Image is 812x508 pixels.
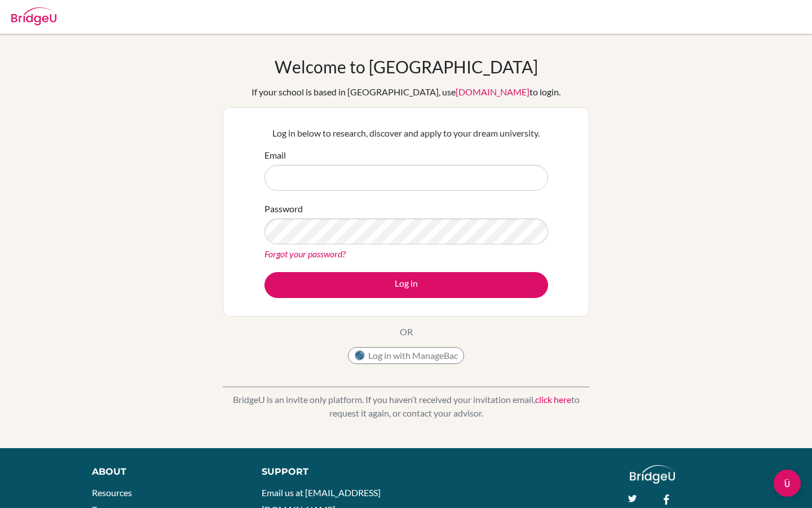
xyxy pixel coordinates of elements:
[275,56,538,77] h1: Welcome to [GEOGRAPHIC_DATA]
[251,85,561,99] div: If your school is based in [GEOGRAPHIC_DATA], use to login.
[264,126,548,140] p: Log in below to research, discover and apply to your dream university.
[92,465,236,479] div: About
[11,7,56,25] img: Bridge-U
[264,248,346,259] a: Forgot your password?
[264,272,548,298] button: Log in
[264,148,286,162] label: Email
[400,325,413,339] p: OR
[92,487,132,498] a: Resources
[630,465,676,484] img: logo_white@2x-f4f0deed5e89b7ecb1c2cc34c3e3d731f90f0f143d5ea2071677605dd97b5244.png
[223,393,589,420] p: BridgeU is an invite only platform. If you haven’t received your invitation email, to request it ...
[348,347,464,364] button: Log in with ManageBac
[262,465,395,479] div: Support
[264,202,303,216] label: Password
[456,86,529,97] a: [DOMAIN_NAME]
[774,470,801,497] div: Open Intercom Messenger
[535,394,571,405] a: click here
